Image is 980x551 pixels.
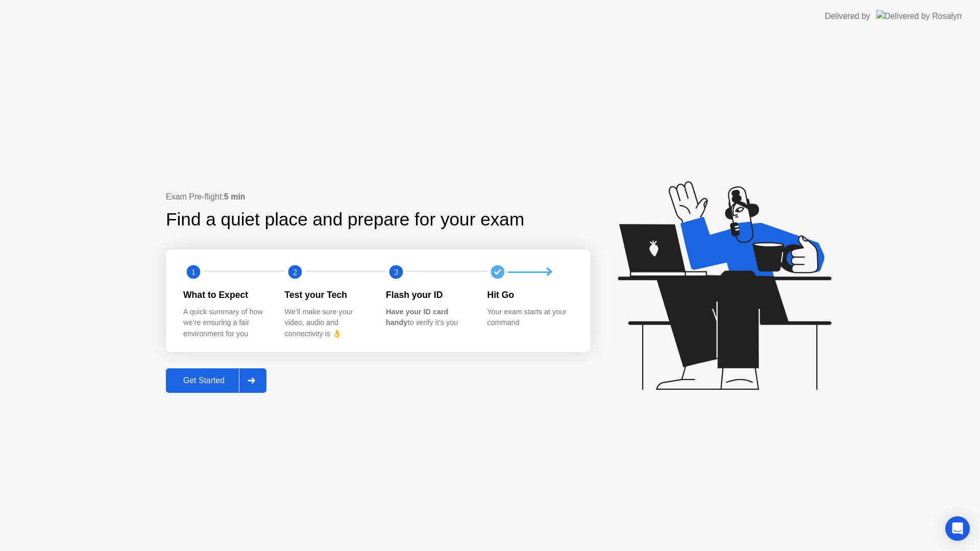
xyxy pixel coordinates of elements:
div: Delivered by [825,10,870,22]
div: A quick summary of how we’re ensuring a fair environment for you [183,307,268,340]
div: Hit Go [487,288,573,302]
div: Find a quiet place and prepare for your exam [166,206,526,233]
div: to verify it’s you [386,307,471,329]
b: Have your ID card handy [386,308,448,327]
b: 5 min [224,192,246,201]
div: Get Started [169,376,239,385]
text: 2 [292,267,297,277]
div: Test your Tech [285,288,370,302]
img: Delivered by Rosalyn [876,10,962,22]
div: What to Expect [183,288,268,302]
div: Open Intercom Messenger [945,516,970,541]
text: 3 [394,267,398,277]
text: 1 [191,267,195,277]
div: Your exam starts at your command [487,307,573,329]
div: Flash your ID [386,288,471,302]
div: We’ll make sure your video, audio and connectivity is 👌 [285,307,370,340]
button: Get Started [166,368,266,393]
div: Exam Pre-flight: [166,191,591,203]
